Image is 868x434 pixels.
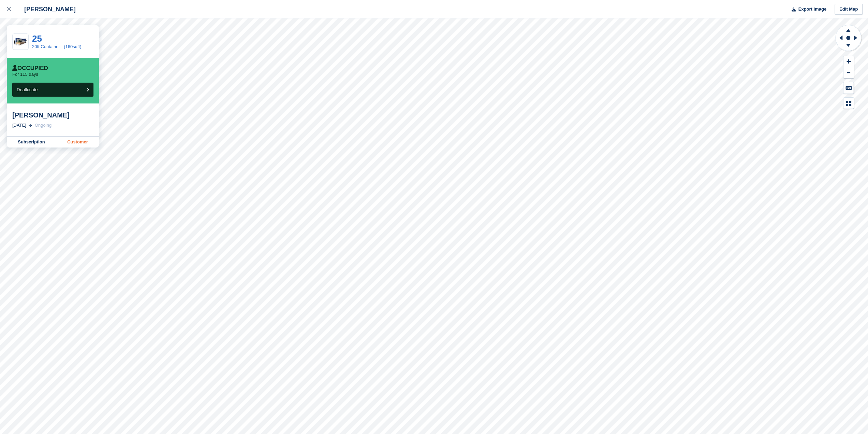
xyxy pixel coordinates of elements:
[35,122,52,129] div: Ongoing
[843,56,854,67] button: Zoom In
[835,4,863,15] a: Edit Map
[13,36,28,48] img: 20-ft-container.jpg
[12,72,38,77] p: For 115 days
[32,33,42,44] a: 25
[32,44,82,49] a: 20ft Container - (160sqft)
[56,137,99,148] a: Customer
[798,6,826,13] span: Export Image
[843,98,854,109] button: Map Legend
[29,124,32,127] img: arrow-right-light-icn-cde0832a797a2874e46488d9cf13f60e5c3a73dbe684e267c42b8395dfbc2abf.svg
[17,87,38,92] span: Deallocate
[7,137,56,148] a: Subscription
[12,111,93,119] div: [PERSON_NAME]
[12,65,48,72] div: Occupied
[12,83,93,97] button: Deallocate
[843,82,854,94] button: Keyboard Shortcuts
[843,67,854,79] button: Zoom Out
[18,5,76,13] div: [PERSON_NAME]
[788,4,826,15] button: Export Image
[12,122,26,129] div: [DATE]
